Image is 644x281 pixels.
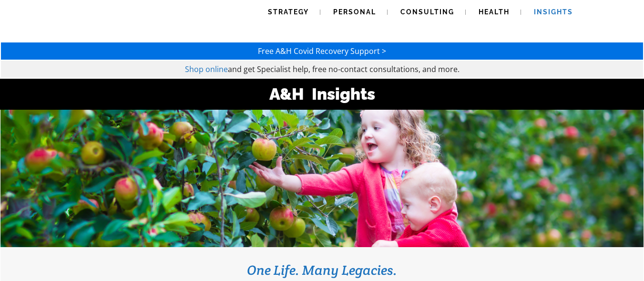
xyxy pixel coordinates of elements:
[333,8,376,16] span: Personal
[15,261,629,279] h3: One Life. Many Legacies.
[479,8,510,16] span: Health
[258,46,386,56] a: Free A&H Covid Recovery Support >
[185,64,228,74] a: Shop online
[534,8,573,16] span: Insights
[269,84,375,104] strong: A&H Insights
[268,8,309,16] span: Strategy
[228,64,460,74] span: and get Specialist help, free no-contact consultations, and more.
[400,8,454,16] span: Consulting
